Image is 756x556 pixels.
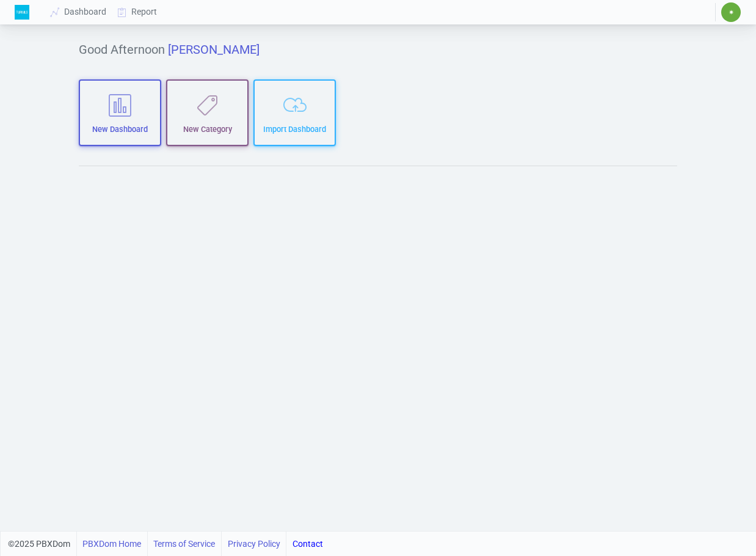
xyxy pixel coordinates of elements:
[82,532,141,556] a: PBXDom Home
[79,79,161,146] button: New Dashboard
[228,532,280,556] a: Privacy Policy
[8,532,323,556] div: ©2025 PBXDom
[721,2,741,23] button: ✷
[166,79,249,146] button: New Category
[45,1,112,23] a: Dashboard
[153,532,215,556] a: Terms of Service
[293,532,323,556] a: Contact
[729,9,734,16] span: ✷
[79,42,677,57] h5: Good Afternoon
[15,5,29,20] img: Logo
[168,42,260,57] span: [PERSON_NAME]
[253,79,336,146] button: Import Dashboard
[112,1,163,23] a: Report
